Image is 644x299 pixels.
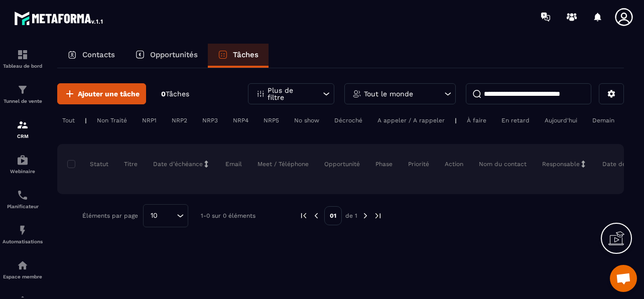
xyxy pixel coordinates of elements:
[150,50,198,59] p: Opportunités
[82,212,138,219] p: Éléments par page
[345,212,357,220] p: de 1
[259,114,284,126] div: NRP5
[57,114,80,126] div: Tout
[167,114,192,126] div: NRP2
[3,274,43,279] p: Espace membre
[17,154,29,166] img: automations
[85,117,87,124] p: |
[257,160,309,168] p: Meet / Téléphone
[3,252,43,287] a: automationsautomationsEspace membre
[361,211,370,220] img: next
[228,114,253,126] div: NRP4
[3,41,43,76] a: formationformationTableau de bord
[587,114,619,126] div: Demain
[3,76,43,111] a: formationformationTunnel de vente
[153,160,203,168] p: Date d’échéance
[299,211,308,220] img: prev
[161,210,174,221] input: Search for option
[496,114,535,126] div: En retard
[57,83,146,104] button: Ajouter une tâche
[17,119,29,131] img: formation
[125,44,208,68] a: Opportunités
[17,259,29,271] img: automations
[137,114,162,126] div: NRP1
[197,114,223,126] div: NRP3
[268,87,312,101] p: Plus de filtre
[17,189,29,201] img: scheduler
[3,63,43,69] p: Tableau de bord
[57,44,125,68] a: Contacts
[455,117,457,124] p: |
[479,160,527,168] p: Nom du contact
[289,114,324,126] div: No show
[70,160,108,168] p: Statut
[3,239,43,244] p: Automatisations
[124,160,138,168] p: Titre
[373,211,382,220] img: next
[3,98,43,104] p: Tunnel de vente
[143,204,188,227] div: Search for option
[329,114,367,126] div: Décroché
[233,50,259,59] p: Tâches
[324,160,360,168] p: Opportunité
[3,111,43,146] a: formationformationCRM
[445,160,463,168] p: Action
[17,49,29,61] img: formation
[372,114,450,126] div: A appeler / A rappeler
[17,224,29,236] img: automations
[364,90,413,97] p: Tout le monde
[462,114,491,126] div: À faire
[3,182,43,217] a: schedulerschedulerPlanificateur
[375,160,393,168] p: Phase
[166,90,189,98] span: Tâches
[3,133,43,139] p: CRM
[610,265,637,292] a: Ouvrir le chat
[540,114,582,126] div: Aujourd'hui
[225,160,242,168] p: Email
[542,160,580,168] p: Responsable
[161,89,189,99] p: 0
[3,217,43,252] a: automationsautomationsAutomatisations
[147,210,161,221] span: 10
[3,204,43,209] p: Planificateur
[324,206,342,225] p: 01
[3,146,43,182] a: automationsautomationsWebinaire
[78,89,140,99] span: Ajouter une tâche
[92,114,132,126] div: Non Traité
[3,169,43,174] p: Webinaire
[208,44,269,68] a: Tâches
[82,50,115,59] p: Contacts
[14,9,104,27] img: logo
[408,160,429,168] p: Priorité
[312,211,321,220] img: prev
[17,84,29,96] img: formation
[201,212,255,219] p: 1-0 sur 0 éléments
